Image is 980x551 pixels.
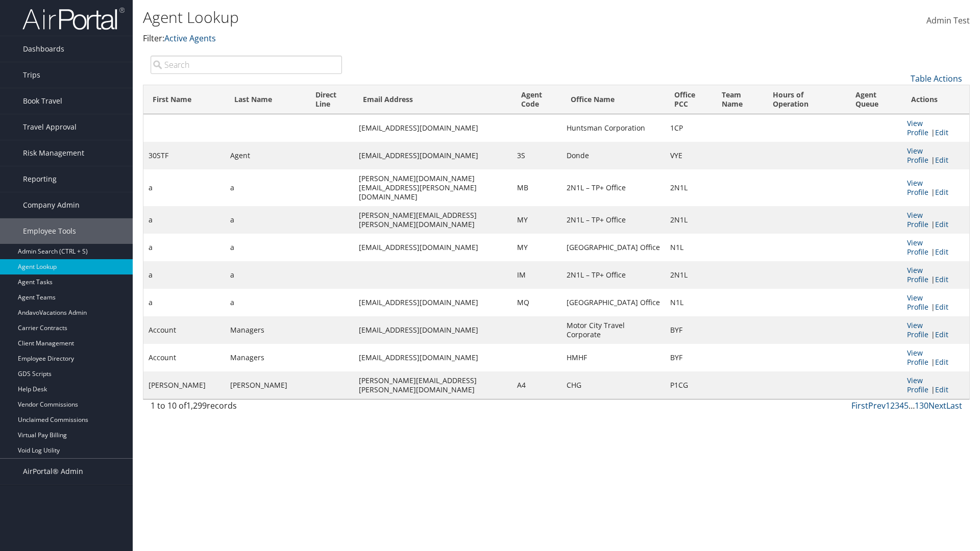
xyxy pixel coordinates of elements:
td: A4 [512,371,561,399]
span: Travel Approval [23,114,77,140]
a: View Profile [907,238,928,257]
td: BYF [665,344,713,371]
td: [EMAIL_ADDRESS][DOMAIN_NAME] [354,114,512,142]
a: View Profile [907,146,928,165]
td: a [143,234,225,261]
td: Huntsman Corporation [561,114,665,142]
td: 2N1L – TP+ Office [561,169,665,206]
td: a [143,169,225,206]
td: 2N1L [665,261,713,289]
td: MB [512,169,561,206]
th: Hours of Operation: activate to sort column ascending [764,85,846,114]
td: [GEOGRAPHIC_DATA] Office [561,289,665,316]
td: 3S [512,142,561,169]
a: View Profile [907,348,928,367]
td: HMHF [561,344,665,371]
td: [PERSON_NAME][EMAIL_ADDRESS][PERSON_NAME][DOMAIN_NAME] [354,371,512,399]
td: | [902,142,969,169]
a: 1 [886,400,890,411]
td: a [225,289,307,316]
span: Trips [23,62,40,88]
td: | [902,344,969,371]
a: Prev [868,400,886,411]
input: Search [151,56,342,74]
a: View Profile [907,210,928,229]
a: Edit [935,302,948,312]
div: 1 to 10 of records [151,399,342,417]
a: Edit [935,128,948,137]
td: N1L [665,289,713,316]
td: | [902,289,969,316]
td: | [902,114,969,142]
a: Last [946,400,962,411]
span: Admin Test [926,15,970,26]
a: Edit [935,385,948,394]
th: Direct Line: activate to sort column ascending [306,85,354,114]
a: View Profile [907,265,928,284]
span: Risk Management [23,140,84,166]
th: Office PCC: activate to sort column ascending [665,85,713,114]
td: [PERSON_NAME][DOMAIN_NAME][EMAIL_ADDRESS][PERSON_NAME][DOMAIN_NAME] [354,169,512,206]
td: | [902,169,969,206]
h1: Agent Lookup [143,7,694,28]
span: Company Admin [23,192,80,218]
td: Account [143,344,225,371]
a: 3 [895,400,899,411]
a: Edit [935,274,948,284]
span: 1,299 [186,400,207,411]
th: Team Name: activate to sort column ascending [713,85,764,114]
a: View Profile [907,118,928,137]
td: VYE [665,142,713,169]
td: a [225,234,307,261]
td: [PERSON_NAME] [225,371,307,399]
a: View Profile [907,178,928,197]
a: Table Actions [911,73,962,84]
a: Next [928,400,946,411]
th: Office Name: activate to sort column ascending [561,85,665,114]
a: Edit [935,155,948,165]
td: 2N1L – TP+ Office [561,206,665,234]
td: 2N1L – TP+ Office [561,261,665,289]
td: [EMAIL_ADDRESS][DOMAIN_NAME] [354,234,512,261]
td: [GEOGRAPHIC_DATA] Office [561,234,665,261]
td: a [143,206,225,234]
td: MQ [512,289,561,316]
td: BYF [665,316,713,344]
td: Motor City Travel Corporate [561,316,665,344]
a: 130 [915,400,928,411]
a: Edit [935,187,948,197]
td: Managers [225,344,307,371]
td: a [225,261,307,289]
p: Filter: [143,32,694,45]
td: | [902,234,969,261]
span: Employee Tools [23,218,76,244]
a: Edit [935,330,948,339]
span: Book Travel [23,88,62,114]
a: Edit [935,357,948,367]
td: a [143,289,225,316]
td: MY [512,234,561,261]
td: Account [143,316,225,344]
td: Agent [225,142,307,169]
a: Edit [935,247,948,257]
th: Actions [902,85,969,114]
td: | [902,316,969,344]
td: [EMAIL_ADDRESS][DOMAIN_NAME] [354,316,512,344]
td: 2N1L [665,169,713,206]
td: [EMAIL_ADDRESS][DOMAIN_NAME] [354,289,512,316]
span: … [909,400,915,411]
a: View Profile [907,375,928,394]
span: Dashboards [23,36,64,62]
td: [EMAIL_ADDRESS][DOMAIN_NAME] [354,344,512,371]
th: Agent Queue: activate to sort column ascending [846,85,902,114]
td: 2N1L [665,206,713,234]
td: N1L [665,234,713,261]
td: IM [512,261,561,289]
a: First [851,400,868,411]
a: Admin Test [926,5,970,37]
td: | [902,261,969,289]
td: 30STF [143,142,225,169]
a: View Profile [907,293,928,312]
td: | [902,371,969,399]
a: Edit [935,219,948,229]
